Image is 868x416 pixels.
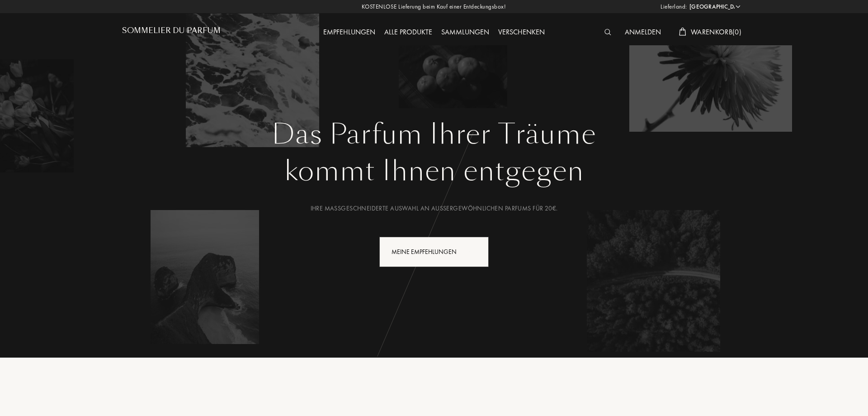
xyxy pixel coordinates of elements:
a: Alle Produkte [380,27,437,37]
a: Verschenken [494,27,549,37]
div: Alle Produkte [380,27,437,38]
div: Ihre maßgeschneiderte Auswahl an außergewöhnlichen Parfums für 20€. [129,204,739,213]
span: Warenkorb ( 0 ) [691,27,741,37]
div: Empfehlungen [319,27,380,38]
div: Sammlungen [437,27,494,38]
h1: Das Parfum Ihrer Träume [129,118,739,151]
div: Anmelden [620,27,665,38]
a: Empfehlungen [319,27,380,37]
div: kommt Ihnen entgegen [129,151,739,191]
div: animation [467,242,485,260]
a: Sammlungen [437,27,494,37]
a: Meine Empfehlungenanimation [373,237,495,267]
img: search_icn_white.svg [604,29,611,35]
a: Sommelier du Parfum [122,26,221,38]
a: Anmelden [620,27,665,37]
div: Meine Empfehlungen [379,237,489,267]
span: Lieferland: [660,2,687,11]
h1: Sommelier du Parfum [122,26,221,35]
div: Verschenken [494,27,549,38]
img: cart_white.svg [679,28,686,36]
